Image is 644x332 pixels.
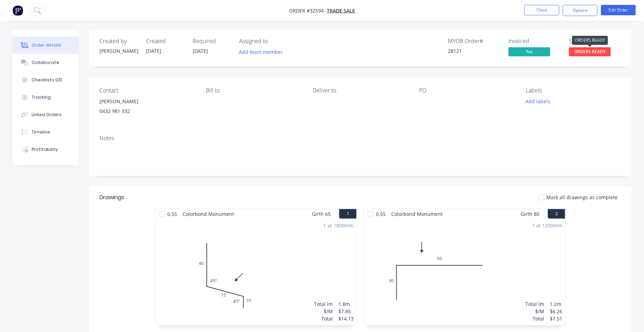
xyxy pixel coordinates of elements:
div: Total [525,315,544,322]
a: TRADE SALE [327,7,355,14]
div: 1.8m [338,300,354,308]
div: Required [193,38,231,44]
div: ORDERS READY [572,36,608,45]
button: Profitability [13,141,79,158]
div: PO [419,87,514,94]
div: Status [569,38,621,44]
button: Checklists 0/0 [13,71,79,89]
button: Linked Orders [13,106,79,123]
button: 1 [339,209,356,219]
div: Linked Orders [32,112,62,118]
div: MYOB Order # [448,38,500,44]
span: Yes [508,47,550,56]
div: 1 at 1200mm [532,222,562,229]
button: Edit Order [601,5,636,15]
div: Order details [32,42,62,48]
span: [DATE] [193,48,208,54]
div: 1 at 1800mm [323,222,354,229]
div: Checklists 0/0 [32,77,63,83]
div: 040151085º85º1 at 1800mmTotal lm$/MTotal1.8m$7.85$14.13 [155,219,356,325]
div: 030501 at 1200mmTotal lm$/MTotal1.2m$6.26$7.51 [364,219,565,325]
div: [PERSON_NAME] [99,97,195,106]
div: Total lm [525,300,544,308]
button: Collaborate [13,54,79,71]
div: $7.85 [338,308,354,315]
div: $/M [525,308,544,315]
span: Colorbond Monument [388,209,445,219]
button: ORDERS READY [569,47,611,58]
span: 0.55 [373,209,388,219]
span: Girth 80 [521,209,539,219]
div: $/M [314,308,333,315]
button: Order details [13,37,79,54]
div: [PERSON_NAME] [99,47,138,55]
button: Tracking [13,89,79,106]
div: Tracking [32,94,51,100]
span: [DATE] [146,48,161,54]
button: Options [563,5,597,16]
div: $7.51 [550,315,562,322]
span: Colorbond Monument [180,209,237,219]
button: Timeline [13,123,79,141]
div: Timeline [32,129,50,135]
div: $6.26 [550,308,562,315]
div: Labels [526,87,621,94]
div: Invoiced [508,38,561,44]
span: Order #32594 - [289,7,327,14]
button: Close [524,5,559,15]
div: Contact [99,87,195,94]
button: Add team member [235,47,287,57]
div: Created by [99,38,138,44]
span: 0.55 [164,209,180,219]
span: ORDERS READY [569,47,611,56]
div: Created [146,38,184,44]
div: Total [314,315,333,322]
button: 2 [548,209,565,219]
span: Girth 65 [312,209,331,219]
button: Add labels [522,97,554,106]
div: 0432 981 332 [99,106,195,116]
div: $14.13 [338,315,354,322]
div: 28121 [448,47,500,55]
div: [PERSON_NAME]0432 981 332 [99,97,195,119]
img: Factory [13,5,23,16]
div: Total lm [314,300,333,308]
span: Mark all drawings as complete [546,194,618,201]
div: Collaborate [32,59,59,66]
div: Profitability [32,146,58,153]
div: Notes [99,135,621,141]
div: 1.2m [550,300,562,308]
div: Deliver to [313,87,408,94]
button: Add team member [239,47,287,57]
div: Bill to [206,87,301,94]
div: Assigned to [239,38,309,44]
div: Drawings [99,193,124,202]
